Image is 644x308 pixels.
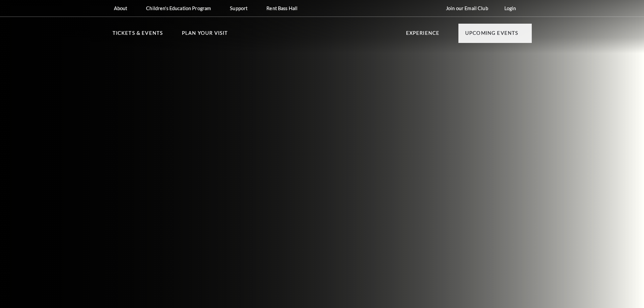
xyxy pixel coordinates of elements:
p: Tickets & Events [113,29,163,41]
p: Upcoming Events [465,29,519,41]
p: Support [230,5,247,11]
p: Experience [406,29,440,41]
p: About [114,5,127,11]
p: Children's Education Program [146,5,211,11]
p: Rent Bass Hall [266,5,297,11]
p: Plan Your Visit [182,29,228,41]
